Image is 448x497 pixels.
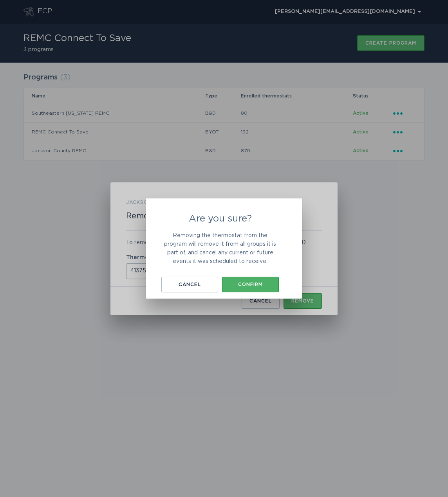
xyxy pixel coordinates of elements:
[161,231,279,266] p: Removing the thermostat from the program will remove it from all groups it is part of, and cancel...
[161,277,218,292] button: Cancel
[165,282,214,287] div: Cancel
[161,214,279,223] h2: Are you sure?
[146,198,302,299] div: Are you sure?
[226,282,275,287] div: Confirm
[222,277,279,292] button: Confirm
